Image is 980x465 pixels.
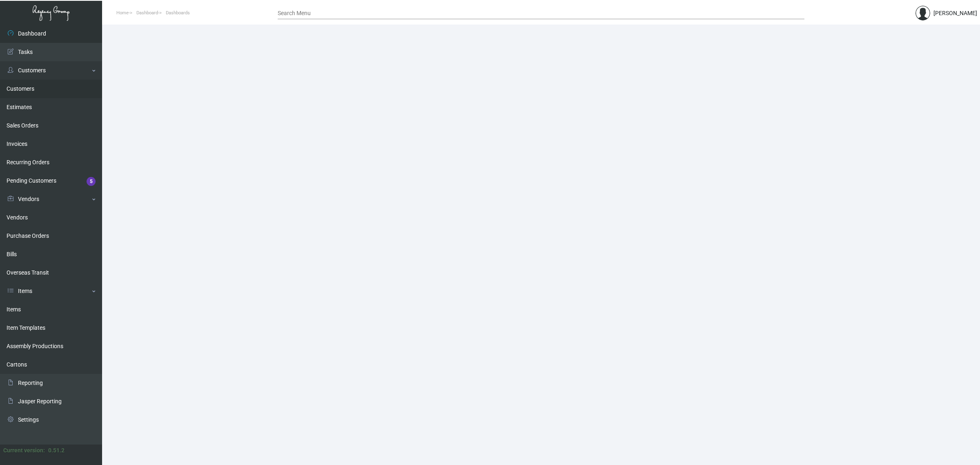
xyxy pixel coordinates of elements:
img: admin@bootstrapmaster.com [915,6,930,20]
div: [PERSON_NAME] [933,9,977,18]
div: 0.51.2 [48,446,65,455]
span: Dashboards [166,10,190,16]
div: Current version: [3,446,45,455]
span: Home [116,10,129,16]
span: Dashboard [136,10,158,16]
